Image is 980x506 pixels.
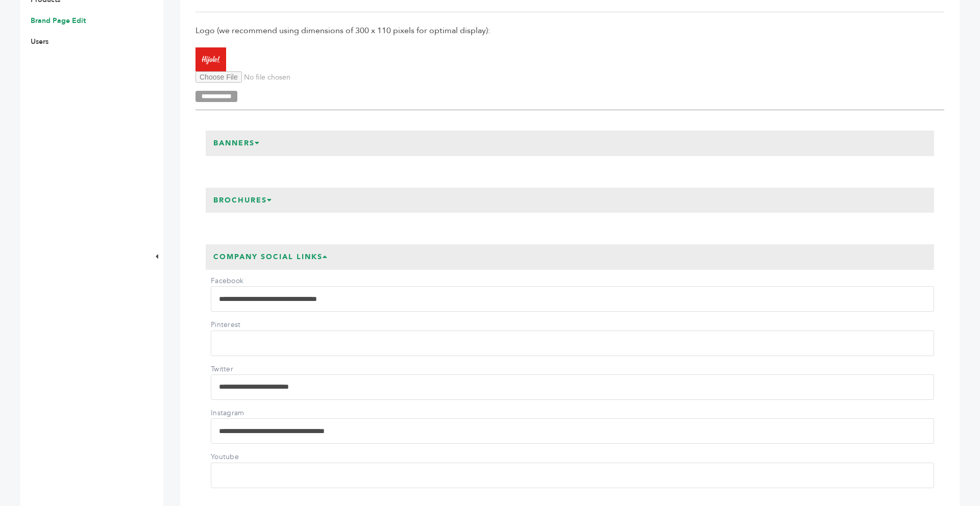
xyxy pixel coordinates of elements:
[206,188,280,213] h3: Brochures
[195,25,944,36] span: Logo (we recommend using dimensions of 300 x 110 pixels for optimal display):
[31,37,48,46] a: Users
[31,16,86,26] a: Brand Page Edit
[211,320,282,330] label: Pinterest
[206,131,268,156] h3: Banners
[211,408,282,418] label: Instagram
[206,244,336,270] h3: Company Social Links
[211,364,282,374] label: Twitter
[211,452,282,462] label: Youtube
[211,276,282,286] label: Facebook
[195,47,226,71] img: Hijole! Spirits, Inc.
